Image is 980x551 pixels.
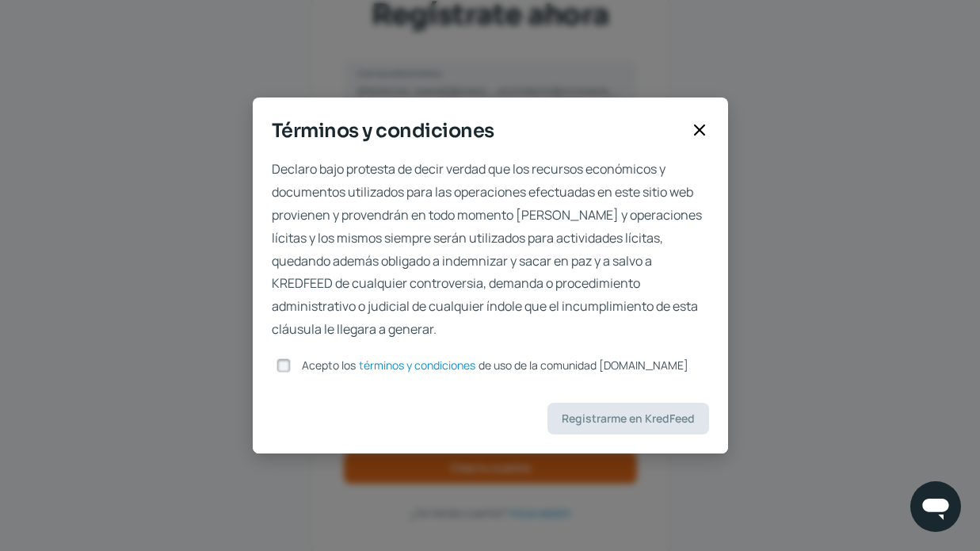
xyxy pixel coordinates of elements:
img: chatIcon [920,491,951,522]
span: Declaro bajo protesta de decir verdad que los recursos económicos y documentos utilizados para la... [272,158,709,340]
span: Términos y condiciones [272,117,684,145]
span: Registrarme en KredFeed [562,413,695,424]
a: términos y condiciones [359,360,475,371]
button: Registrarme en KredFeed [547,403,709,434]
span: Acepto los [302,358,356,373]
span: de uso de la comunidad [DOMAIN_NAME] [479,358,688,373]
